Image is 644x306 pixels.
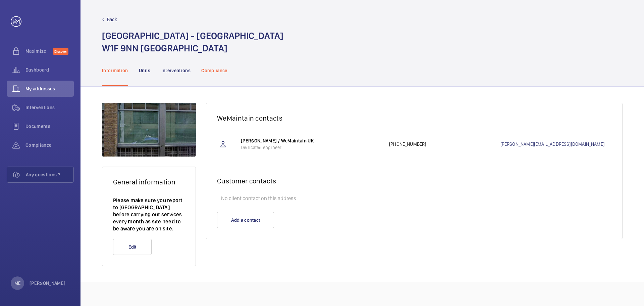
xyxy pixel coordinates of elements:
[201,67,227,74] p: Compliance
[25,67,74,73] span: Dashboard
[389,141,500,147] p: [PHONE_NUMBER]
[102,30,283,54] h1: [GEOGRAPHIC_DATA] - [GEOGRAPHIC_DATA] W1F 9NN [GEOGRAPHIC_DATA]
[25,104,74,111] span: Interventions
[139,67,151,74] p: Units
[113,178,185,186] h2: General information
[217,192,611,205] p: No client contact on this address
[241,137,382,144] p: [PERSON_NAME] / WeMaintain UK
[25,85,74,92] span: My addresses
[14,280,20,287] p: ME
[161,67,191,74] p: Interventions
[113,239,152,255] button: Edit
[217,177,611,185] h2: Customer contacts
[500,141,612,147] a: [PERSON_NAME][EMAIL_ADDRESS][DOMAIN_NAME]
[102,67,128,74] p: Information
[241,144,382,151] p: Dedicated engineer
[30,280,66,287] p: [PERSON_NAME]
[25,123,74,130] span: Documents
[25,48,53,54] span: Maximize
[25,142,74,148] span: Compliance
[53,48,68,55] span: Discover
[217,212,274,228] button: Add a contact
[113,197,185,232] p: Please make sure you report to [GEOGRAPHIC_DATA] before carrying out services every month as site...
[217,114,611,122] h2: WeMaintain contacts
[26,171,73,178] span: Any questions ?
[107,16,117,23] p: Back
